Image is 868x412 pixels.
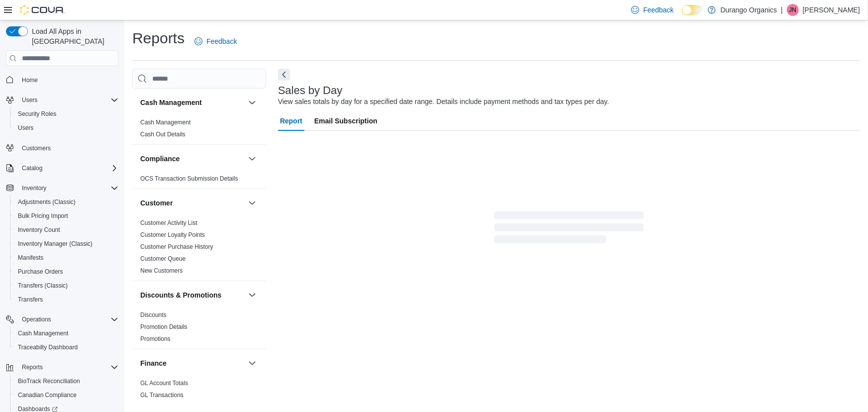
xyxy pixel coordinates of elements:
a: Users [14,122,37,134]
span: Promotions [140,335,171,343]
span: Home [22,76,38,84]
a: Customers [18,142,55,154]
span: Users [22,96,37,104]
a: Feedback [191,31,241,51]
span: Canadian Compliance [14,389,118,401]
button: Transfers [10,293,122,307]
span: Catalog [18,162,118,174]
span: Promotion Details [140,323,188,331]
span: Manifests [18,254,43,262]
div: Discounts & Promotions [132,309,266,349]
span: Inventory [18,182,118,194]
a: Customer Queue [140,255,186,262]
span: Feedback [643,5,674,15]
span: Canadian Compliance [18,391,77,399]
button: Finance [246,357,258,369]
div: Finance [132,377,266,405]
a: Promotion Details [140,323,188,330]
div: Cash Management [132,116,266,144]
p: [PERSON_NAME] [803,4,860,16]
button: Discounts & Promotions [140,290,244,300]
h3: Discounts & Promotions [140,290,221,300]
button: Home [2,72,122,87]
span: Report [280,111,302,131]
a: Inventory Manager (Classic) [14,238,96,250]
a: OCS Transaction Submission Details [140,175,238,182]
button: Cash Management [140,98,244,107]
a: Cash Out Details [140,131,186,138]
a: Security Roles [14,108,60,120]
button: Cash Management [10,326,122,340]
button: Catalog [2,161,122,175]
a: Customer Loyalty Points [140,231,205,238]
p: Durango Organics [721,4,777,16]
span: Customers [18,142,118,154]
span: Cash Management [18,329,68,337]
a: Cash Management [140,119,191,126]
span: Inventory Count [14,224,118,236]
button: Bulk Pricing Import [10,209,122,223]
button: Users [18,94,41,106]
span: Loading [494,213,644,245]
span: Cash Management [14,327,118,339]
span: Transfers [14,294,118,306]
button: Compliance [140,154,244,164]
span: Customer Queue [140,255,186,263]
span: Bulk Pricing Import [14,210,118,222]
span: OCS Transaction Submission Details [140,175,238,183]
span: Cash Out Details [140,130,186,138]
a: Bulk Pricing Import [14,210,72,222]
span: Users [18,124,33,132]
a: Manifests [14,252,47,264]
a: Home [18,74,42,86]
h3: Sales by Day [278,85,343,97]
div: View sales totals by day for a specified date range. Details include payment methods and tax type... [278,97,609,107]
button: Finance [140,358,244,368]
span: Discounts [140,311,167,319]
a: Inventory Count [14,224,64,236]
span: Purchase Orders [18,268,63,276]
span: Security Roles [14,108,118,120]
span: Bulk Pricing Import [18,212,68,220]
span: Adjustments (Classic) [14,196,118,208]
span: Feedback [206,36,237,46]
span: Transfers (Classic) [14,280,118,292]
span: Security Roles [18,110,56,118]
span: Operations [18,313,118,325]
span: Customer Loyalty Points [140,231,205,239]
button: Traceabilty Dashboard [10,340,122,354]
button: Customers [2,141,122,155]
a: Cash Management [14,327,72,339]
button: Purchase Orders [10,265,122,279]
a: Canadian Compliance [14,389,81,401]
button: Compliance [246,153,258,165]
a: Customer Purchase History [140,243,213,250]
button: Customer [140,198,244,208]
button: Canadian Compliance [10,388,122,402]
span: Email Subscription [314,111,378,131]
div: Jessica Neal [787,4,799,16]
a: Discounts [140,311,167,318]
span: New Customers [140,267,183,275]
a: Traceabilty Dashboard [14,341,82,353]
button: Catalog [18,162,46,174]
button: Reports [18,361,47,373]
div: Compliance [132,173,266,189]
a: New Customers [140,267,183,274]
span: Reports [18,361,118,373]
span: Cash Management [140,118,191,126]
button: Adjustments (Classic) [10,195,122,209]
button: Next [278,69,290,81]
button: Inventory Manager (Classic) [10,237,122,251]
span: BioTrack Reconciliation [14,375,118,387]
button: Discounts & Promotions [246,289,258,301]
h3: Finance [140,358,167,368]
span: Inventory Count [18,226,60,234]
div: Customer [132,217,266,281]
span: Users [18,94,118,106]
a: GL Transactions [140,392,184,399]
span: Transfers [18,296,43,304]
a: Promotions [140,335,171,342]
button: Users [2,93,122,107]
